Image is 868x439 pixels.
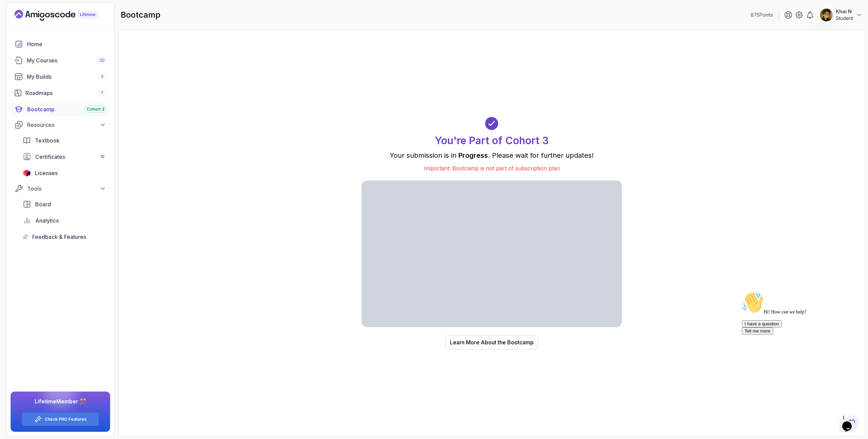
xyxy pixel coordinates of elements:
a: feedback [19,230,110,244]
div: Bootcamp [27,105,106,113]
span: Board [35,200,51,208]
button: Check PRO Features [22,412,99,426]
a: licenses [19,166,110,180]
img: :wave: [3,3,24,24]
a: builds [11,70,110,83]
span: Certificates [35,153,65,161]
span: Textbook [35,136,60,145]
h1: You're Part of Cohort 3 [435,134,549,147]
span: Feedback & Features [32,233,86,241]
button: Tell me more [3,38,34,45]
button: Tools [11,183,110,195]
span: Progress [458,151,488,159]
div: Learn More About the Bootcamp [450,338,534,346]
button: I have a question [3,31,43,38]
img: user profile image [820,8,833,21]
button: user profile imageKhai NStudent [820,8,863,22]
span: Hi! How can we help? [3,20,67,25]
button: Learn More About the Bootcamp [446,335,538,349]
span: 10 [100,154,104,159]
img: jetbrains icon [23,170,31,176]
a: Landing page [15,10,113,21]
span: Cohort 3 [87,107,104,112]
div: Tools [27,185,106,193]
a: home [11,37,110,51]
div: My Courses [27,56,106,64]
span: 20 [99,58,105,63]
a: textbook [19,134,110,147]
p: Important: Bootcamp is not part of subscription plan [361,164,622,172]
div: Roadmaps [25,89,106,97]
a: roadmaps [11,86,110,100]
span: Analytics [35,216,59,225]
iframe: chat widget [840,412,861,432]
h2: bootcamp [121,9,160,20]
a: bootcamp [11,102,110,116]
iframe: chat widget [739,289,861,408]
p: Your submission is in . Please wait for further updates! [361,151,622,160]
a: courses [11,54,110,67]
p: Student [836,15,853,22]
div: Resources [27,121,106,129]
button: Resources [11,119,110,131]
a: board [19,197,110,211]
span: 7 [101,90,103,96]
div: Home [27,40,106,48]
span: Licenses [35,169,58,177]
a: Check PRO Features [45,417,86,422]
div: My Builds [27,73,106,81]
div: 👋Hi! How can we help?I have a questionTell me more [3,3,125,45]
p: Khai N [836,8,853,15]
a: certificates [19,150,110,164]
a: analytics [19,214,110,227]
p: 875 Points [751,12,773,18]
span: 3 [101,74,103,79]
